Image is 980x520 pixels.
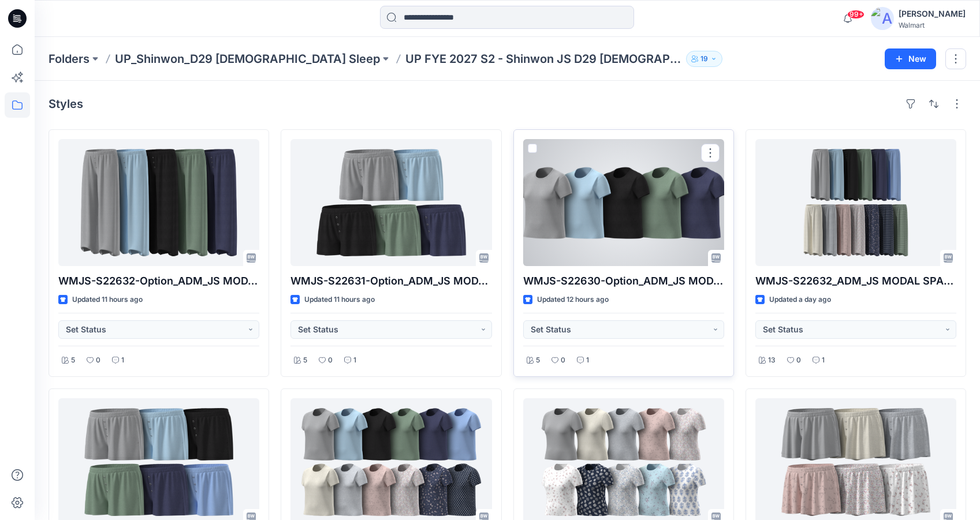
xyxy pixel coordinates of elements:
[115,51,380,67] a: UP_Shinwon_D29 [DEMOGRAPHIC_DATA] Sleep
[700,53,708,65] p: 19
[58,139,259,266] a: WMJS-S22632-Option_ADM_JS MODAL SPAN PANTS
[96,354,100,366] p: 0
[290,273,491,289] p: WMJS-S22631-Option_ADM_JS MODAL SPAN SHORTS
[72,294,143,306] p: Updated 11 hours ago
[536,354,540,366] p: 5
[755,273,956,289] p: WMJS-S22632_ADM_JS MODAL SPAN PANTS
[49,97,83,111] h4: Styles
[899,7,966,21] div: [PERSON_NAME]
[353,354,356,366] p: 1
[768,354,776,366] p: 13
[523,139,724,266] a: WMJS-S22630-Option_ADM_JS MODAL SPAN SS TEE
[328,354,333,366] p: 0
[586,354,589,366] p: 1
[769,294,831,306] p: Updated a day ago
[304,294,375,306] p: Updated 11 hours ago
[686,51,722,67] button: 19
[899,21,966,29] div: Walmart
[405,51,681,67] p: UP FYE 2027 S2 - Shinwon JS D29 [DEMOGRAPHIC_DATA] Sleepwear
[561,354,565,366] p: 0
[796,354,801,366] p: 0
[847,10,865,19] span: 99+
[121,354,124,366] p: 1
[537,294,609,306] p: Updated 12 hours ago
[290,139,491,266] a: WMJS-S22631-Option_ADM_JS MODAL SPAN SHORTS
[822,354,825,366] p: 1
[885,48,936,69] button: New
[49,51,90,67] a: Folders
[58,273,259,289] p: WMJS-S22632-Option_ADM_JS MODAL SPAN PANTS
[523,273,724,289] p: WMJS-S22630-Option_ADM_JS MODAL SPAN SS TEE
[303,354,307,366] p: 5
[71,354,75,366] p: 5
[755,139,956,266] a: WMJS-S22632_ADM_JS MODAL SPAN PANTS
[871,7,894,30] img: avatar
